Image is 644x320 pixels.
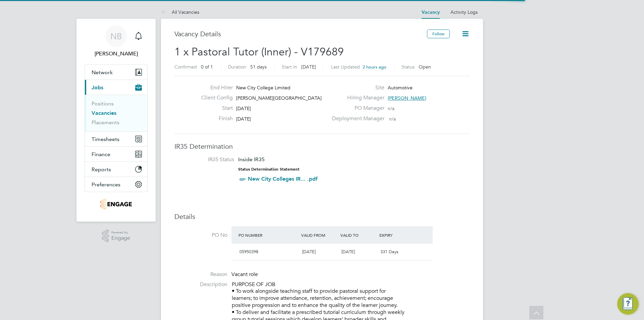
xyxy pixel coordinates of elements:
span: NB [110,32,122,41]
button: Timesheets [85,132,147,146]
label: PO No [174,232,227,239]
label: Last Updated [331,64,360,70]
button: Finance [85,147,147,162]
span: 331 Days [380,249,398,255]
a: All Vacancies [161,9,199,15]
span: [DATE] [302,249,316,255]
span: Automotive [388,85,413,91]
span: Inside IR35 [238,156,265,163]
span: 05950398 [239,249,258,255]
span: n/a [389,116,396,122]
a: Go to home page [85,199,148,210]
a: Placements [92,119,119,126]
span: [DATE] [236,105,251,111]
label: Client Config [196,94,233,101]
span: [PERSON_NAME] [388,95,426,101]
label: Start [196,105,233,112]
span: [DATE] [341,249,355,255]
div: Valid To [339,229,378,241]
a: Vacancy [422,9,440,15]
h3: IR35 Determination [174,142,470,151]
label: Hiring Manager [328,94,384,101]
span: Network [92,69,113,76]
span: 51 days [250,64,267,70]
div: Expiry [378,229,417,241]
span: 2 hours ago [363,64,386,70]
button: Engage Resource Center [617,293,639,315]
label: Finish [196,115,233,122]
button: Follow [427,30,450,38]
label: Site [328,84,384,91]
span: Preferences [92,181,120,188]
button: Network [85,65,147,80]
span: Vacant role [231,271,258,278]
span: New City College Limited [236,85,290,91]
a: Positions [92,100,114,107]
div: PO Number [237,229,300,241]
label: Confirmed [174,64,197,70]
span: 0 of 1 [201,64,213,70]
nav: Main navigation [76,19,156,222]
label: Description [174,281,227,288]
span: n/a [388,105,394,111]
button: Reports [85,162,147,177]
span: [DATE] [301,64,316,70]
span: [PERSON_NAME][GEOGRAPHIC_DATA] [236,95,322,101]
span: 1 x Pastoral Tutor (Inner) - V179689 [174,45,344,58]
a: New City Colleges IR... .pdf [248,176,318,182]
span: [DATE] [236,116,251,122]
a: Activity Logs [450,9,478,15]
button: Preferences [85,177,147,192]
a: NB[PERSON_NAME] [85,26,148,58]
span: Engage [111,235,130,241]
span: Open [419,64,431,70]
span: Nick Briant [85,50,148,58]
img: jambo-logo-retina.png [100,199,131,210]
label: Duration [228,64,246,70]
h3: Details [174,212,470,221]
strong: Status Determination Statement [238,167,300,172]
div: Valid From [300,229,339,241]
label: Deployment Manager [328,115,384,122]
label: End Hirer [196,84,233,91]
a: Powered byEngage [102,230,130,242]
span: Reports [92,166,111,173]
a: Vacancies [92,110,116,116]
h3: Vacancy Details [174,30,427,38]
span: Timesheets [92,136,119,142]
div: Jobs [85,95,147,131]
span: Powered by [111,230,130,235]
span: Jobs [92,84,103,91]
span: Finance [92,151,110,157]
label: Start In [282,64,297,70]
label: Status [401,64,415,70]
label: PO Manager [328,105,384,112]
label: Reason [174,271,227,278]
button: Jobs [85,80,147,95]
label: IR35 Status [181,156,234,163]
